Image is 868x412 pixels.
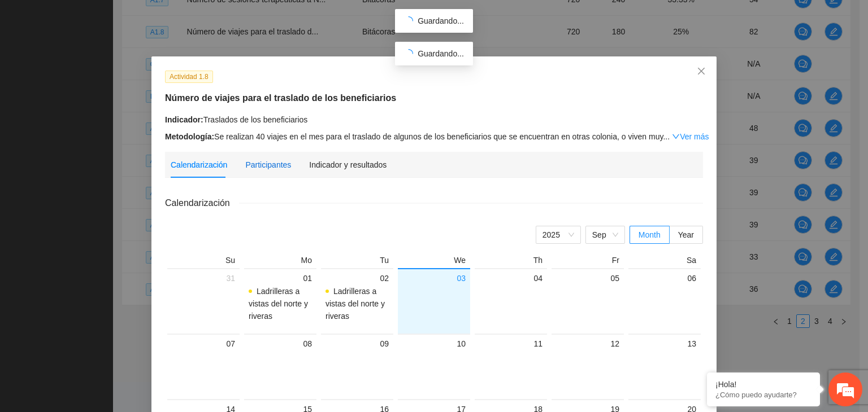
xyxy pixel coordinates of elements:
[402,271,466,285] div: 03
[325,271,389,285] div: 02
[403,49,414,59] span: loading
[472,255,549,268] th: Th
[549,334,626,399] td: 2025-09-12
[66,139,156,253] span: Estamos en línea.
[697,67,706,76] span: close
[626,255,703,268] th: Sa
[626,334,703,399] td: 2025-09-13
[556,337,619,350] div: 12
[6,284,215,324] textarea: Escriba su mensaje y pulse “Intro”
[325,337,389,350] div: 09
[396,255,472,268] th: We
[633,337,696,350] div: 13
[242,268,319,334] td: 2025-09-01
[325,287,385,321] span: Ladrilleras a vistas del norte y riveras
[319,268,396,334] td: 2025-09-02
[165,71,213,83] span: Actividad 1.8
[249,271,312,285] div: 01
[319,255,396,268] th: Tu
[672,132,709,141] a: Expand
[165,196,239,210] span: Calendarización
[639,230,661,239] span: Month
[165,132,214,141] strong: Metodología:
[165,255,242,268] th: Su
[556,271,619,285] div: 05
[59,58,190,72] div: Chatee con nosotros ahora
[472,334,549,399] td: 2025-09-11
[165,115,203,124] strong: Indicador:
[663,132,670,141] span: ...
[479,337,542,350] div: 11
[396,268,472,334] td: 2025-09-03
[242,255,319,268] th: Mo
[479,271,542,285] div: 04
[672,133,680,141] span: down
[309,159,387,171] div: Indicador y resultados
[592,226,618,243] span: Sep
[172,337,235,350] div: 07
[165,130,703,143] div: Se realizan 40 viajes en el mes para el traslado de algunos de los beneficiarios que se encuentra...
[165,113,703,126] div: Traslados de los beneficiarios
[715,380,811,389] div: ¡Hola!
[549,255,626,268] th: Fr
[678,230,694,239] span: Year
[402,337,466,350] div: 10
[418,49,464,58] span: Guardando...
[715,391,811,399] p: ¿Cómo puedo ayudarte?
[249,337,312,350] div: 08
[403,16,414,26] span: loading
[633,271,696,285] div: 06
[171,159,227,171] div: Calendarización
[418,16,464,25] span: Guardando...
[172,271,235,285] div: 31
[249,287,308,321] span: Ladrilleras a vistas del norte y riveras
[185,6,212,33] div: Minimizar ventana de chat en vivo
[396,334,472,399] td: 2025-09-10
[242,334,319,399] td: 2025-09-08
[245,159,291,171] div: Participantes
[626,268,703,334] td: 2025-09-06
[542,226,574,243] span: 2025
[549,268,626,334] td: 2025-09-05
[472,268,549,334] td: 2025-09-04
[319,334,396,399] td: 2025-09-09
[165,268,242,334] td: 2025-08-31
[686,56,717,87] button: Close
[165,334,242,399] td: 2025-09-07
[165,91,703,105] h5: Número de viajes para el traslado de los beneficiarios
